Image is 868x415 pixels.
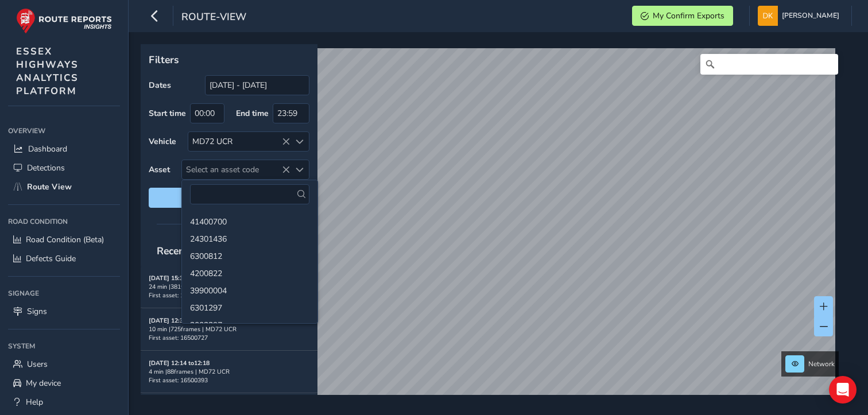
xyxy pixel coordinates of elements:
strong: [DATE] 15:31 to 15:55 [149,274,210,282]
span: Users [27,359,48,370]
span: Signs [27,306,47,317]
li: 24301436 [182,230,317,247]
div: Overview [8,122,120,139]
button: [PERSON_NAME] [758,6,843,26]
span: Help [26,397,43,408]
canvas: Map [145,48,835,408]
div: 10 min | 725 frames | MD72 UCR [149,325,309,333]
div: Select an asset code [290,160,309,179]
span: [PERSON_NAME] [782,6,839,26]
div: Signage [8,285,120,302]
span: Network [808,359,835,369]
label: Vehicle [149,136,176,147]
li: 6301297 [182,298,317,316]
span: Select an asset code [182,160,290,179]
li: 6300812 [182,247,317,264]
label: Dates [149,80,171,91]
li: 41400700 [182,212,317,230]
span: Detections [27,162,65,173]
span: My Confirm Exports [653,10,724,21]
span: Defects Guide [26,253,76,264]
div: System [8,338,120,355]
div: Road Condition [8,213,120,230]
a: Users [8,355,120,374]
button: Reset filters [149,188,309,208]
span: Road Condition (Beta) [26,234,104,245]
a: Dashboard [8,139,120,158]
li: 2002397 [182,316,317,333]
span: Recent trips [149,236,221,266]
div: Open Intercom Messenger [829,376,857,404]
span: Route View [27,181,72,192]
span: Dashboard [28,143,67,154]
a: Help [8,393,120,412]
span: My device [26,378,61,389]
span: First asset: 16500393 [149,376,208,385]
strong: [DATE] 12:30 to 12:40 [149,316,210,325]
div: 24 min | 381 frames | MD72 UCR [149,282,309,291]
span: Reset filters [157,192,301,203]
a: Route View [8,177,120,196]
div: MD72 UCR [188,132,290,151]
a: Defects Guide [8,249,120,268]
button: My Confirm Exports [632,6,733,26]
strong: [DATE] 12:14 to 12:18 [149,359,210,367]
li: 4200822 [182,264,317,281]
p: Filters [149,52,309,67]
span: First asset: 16500727 [149,333,208,342]
a: Detections [8,158,120,177]
label: Start time [149,108,186,119]
li: 39900004 [182,281,317,298]
span: First asset: 13802628 [149,291,208,300]
span: ESSEX HIGHWAYS ANALYTICS PLATFORM [16,45,79,98]
img: rr logo [16,8,112,34]
span: route-view [181,10,246,26]
a: Road Condition (Beta) [8,230,120,249]
label: Asset [149,164,170,175]
img: diamond-layout [758,6,778,26]
div: 4 min | 88 frames | MD72 UCR [149,367,309,376]
a: My device [8,374,120,393]
a: Signs [8,302,120,321]
input: Search [700,54,838,75]
label: End time [236,108,269,119]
